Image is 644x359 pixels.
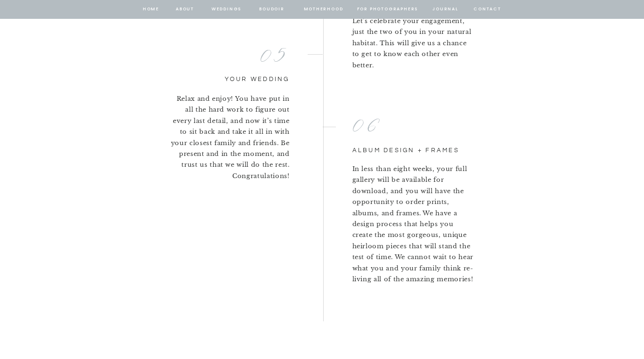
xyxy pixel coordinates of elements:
[352,16,475,61] p: Let's celebrate your engagement, just the two of you in your natural habitat. This will give us a...
[142,5,160,14] a: home
[247,42,290,66] p: 05
[352,112,388,136] p: 06
[357,5,418,14] a: for photographers
[211,5,243,14] a: Weddings
[352,145,465,154] h3: Album Design + Frames
[304,5,343,14] a: Motherhood
[177,74,290,83] h3: YOUR WEDDING
[175,5,195,14] a: about
[167,93,290,166] p: Relax and enjoy! You have put in all the hard work to figure out every last detail, and now it’s ...
[431,5,460,14] a: journal
[473,5,503,14] a: contact
[259,5,285,14] a: BOUDOIR
[352,163,475,278] p: In less than eight weeks, your full gallery will be available for download, and you will have the...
